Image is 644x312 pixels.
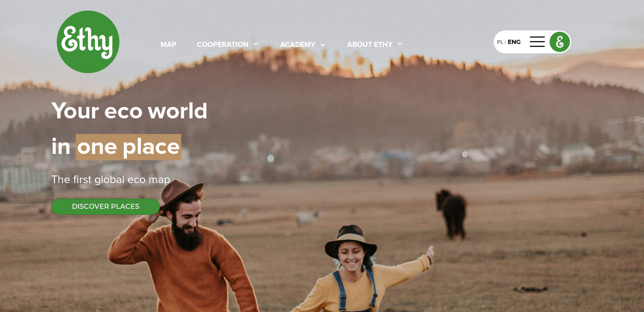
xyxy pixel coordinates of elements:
div: | [503,39,508,47]
span: world [148,100,208,123]
span: | [71,135,76,159]
div: About ethy [347,40,392,51]
span: | [99,100,104,123]
span: one [76,134,117,160]
span: | [117,134,122,160]
span: in [51,135,71,159]
img: ethy-logo [56,10,120,74]
div: PL [497,37,503,47]
div: academy [280,40,315,51]
button: DISCOVER PLACES [51,199,160,215]
div: The first global eco map [51,172,593,189]
span: Your [51,100,99,123]
div: ENG [508,38,521,47]
span: place [122,134,181,160]
img: logo_e.png [550,32,569,52]
div: map [160,40,177,51]
span: | [143,100,148,123]
div: cooperation [197,40,249,51]
span: eco [104,100,143,123]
